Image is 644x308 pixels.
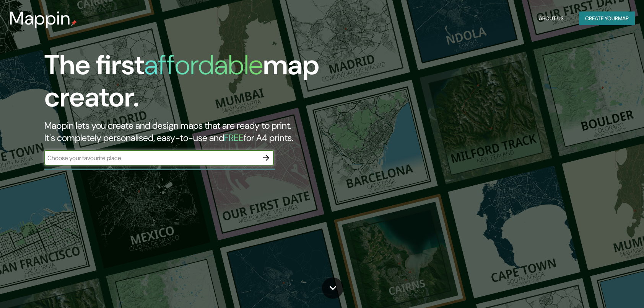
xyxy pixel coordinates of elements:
[44,49,366,120] h1: The first map creator.
[71,20,77,26] img: mappin-pin
[9,8,71,29] h3: Mappin
[579,11,635,26] button: Create yourmap
[44,154,259,162] input: Choose your favourite place
[224,132,244,144] h5: FREE
[144,47,263,83] h1: affordable
[44,120,366,144] h2: Mappin lets you create and design maps that are ready to print. It's completely personalised, eas...
[536,11,567,26] button: About Us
